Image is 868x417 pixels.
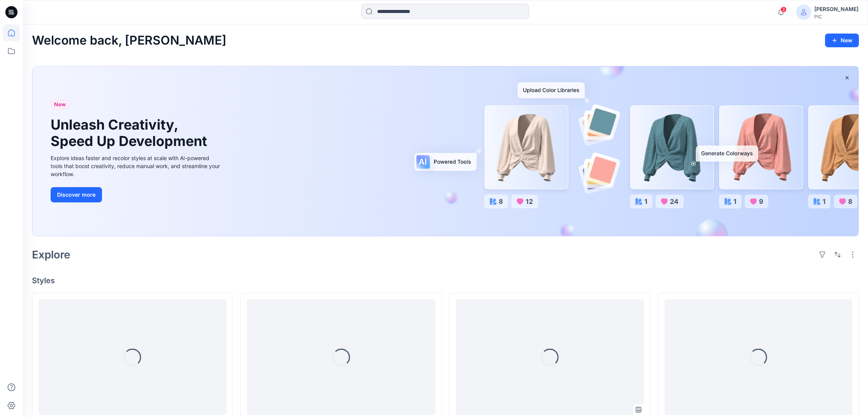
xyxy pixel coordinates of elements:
svg: avatar [801,9,807,15]
div: [PERSON_NAME] [814,5,858,14]
span: 3 [780,6,787,13]
h2: Explore [32,249,70,261]
h2: Welcome back, [PERSON_NAME] [32,34,226,48]
h4: Styles [32,276,859,285]
a: Discover more [51,187,222,202]
div: Explore ideas faster and recolor styles at scale with AI-powered tools that boost creativity, red... [51,154,222,178]
h1: Unleash Creativity, Speed Up Development [51,117,210,149]
span: New [54,100,66,109]
div: PIC [814,14,858,19]
button: Discover more [51,187,102,202]
button: New [825,34,859,47]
